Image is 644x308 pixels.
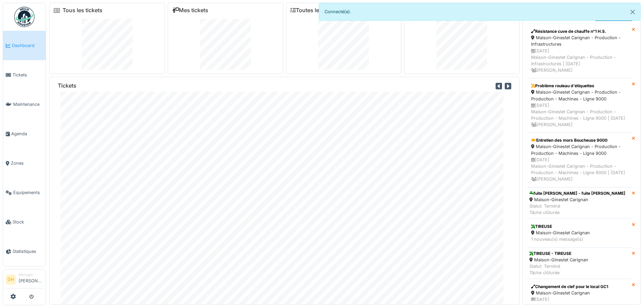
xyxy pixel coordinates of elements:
[527,24,632,78] a: Résistance cuve de chauffe n°1 H.S. Maison-Ginestet Carignan - Production - Infrastructures [DATE...
[3,207,46,237] a: Stock
[319,3,641,21] div: Connecté(e).
[531,83,627,89] div: Problème rouleau d'étiquettes
[3,148,46,178] a: Zones
[3,119,46,148] a: Agenda
[12,42,43,49] span: Dashboard
[13,248,43,255] span: Statistiques
[527,187,632,219] a: fuite [PERSON_NAME] - fuite [PERSON_NAME] Maison-Ginestet Carignan Statut: TerminéTâche clôturée
[3,31,46,60] a: Dashboard
[531,34,627,47] div: Maison-Ginestet Carignan - Production - Infrastructures
[529,196,625,203] div: Maison-Ginestet Carignan
[531,284,627,290] div: Changement de clef pour le local GC1
[529,251,588,257] div: TIREUSE - TIREUSE
[527,247,632,279] a: TIREUSE - TIREUSE Maison-Ginestet Carignan Statut: TerminéTâche clôturée
[63,7,102,14] a: Tous les tickets
[529,190,625,196] div: fuite [PERSON_NAME] - fuite [PERSON_NAME]
[3,178,46,207] a: Équipements
[531,236,627,242] div: 1 nouveau(x) message(s)
[531,223,627,230] div: TIREUSE
[13,189,43,196] span: Équipements
[529,263,588,276] div: Statut: Terminé Tâche clôturée
[531,28,627,34] div: Résistance cuve de chauffe n°1 H.S.
[13,72,43,78] span: Tickets
[19,272,43,287] li: [PERSON_NAME]
[3,237,46,266] a: Statistiques
[531,290,627,296] div: Maison-Ginestet Carignan
[3,60,46,90] a: Tickets
[531,89,627,102] div: Maison-Ginestet Carignan - Production - Production - Machines - Ligne 9000
[625,3,640,21] button: Close
[14,7,34,27] img: Badge_color-CXgf-gQk.svg
[527,133,632,187] a: Entretien des mors Boucheuse 9000 Maison-Ginestet Carignan - Production - Production - Machines -...
[527,78,632,133] a: Problème rouleau d'étiquettes Maison-Ginestet Carignan - Production - Production - Machines - Lig...
[6,272,43,288] a: GH Manager[PERSON_NAME]
[531,157,627,183] div: [DATE] Maison-Ginestet Carignan - Production - Production - Machines - Ligne 9000 | [DATE] [PERSO...
[58,82,76,89] h6: Tickets
[527,219,632,247] a: TIREUSE Maison-Ginestet Carignan 1 nouveau(x) message(s)
[290,7,341,14] a: Toutes les tâches
[13,101,43,108] span: Maintenance
[19,272,43,277] div: Manager
[3,90,46,119] a: Maintenance
[6,275,16,285] li: GH
[11,131,43,137] span: Agenda
[529,203,625,216] div: Statut: Terminé Tâche clôturée
[531,230,627,236] div: Maison-Ginestet Carignan
[11,160,43,166] span: Zones
[13,219,43,225] span: Stock
[531,143,627,156] div: Maison-Ginestet Carignan - Production - Production - Machines - Ligne 9000
[531,102,627,128] div: [DATE] Maison-Ginestet Carignan - Production - Production - Machines - Ligne 9000 | [DATE] [PERSO...
[529,257,588,263] div: Maison-Ginestet Carignan
[172,7,208,14] a: Mes tickets
[531,137,627,143] div: Entretien des mors Boucheuse 9000
[531,48,627,74] div: [DATE] Maison-Ginestet Carignan - Production - Infrastructures | [DATE] [PERSON_NAME]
